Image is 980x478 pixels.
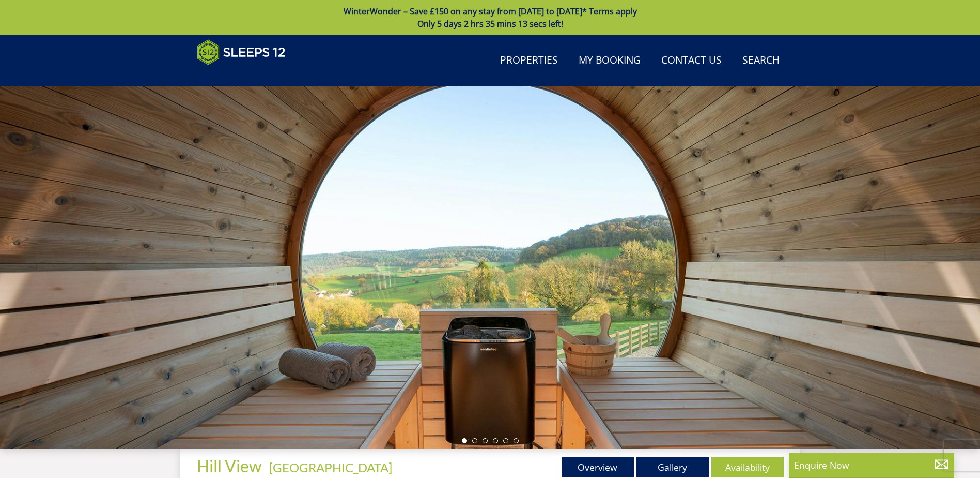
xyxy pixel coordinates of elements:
[265,460,392,475] span: -
[197,456,265,476] a: Hill View
[197,39,286,65] img: Sleeps 12
[574,49,645,72] a: My Booking
[496,49,562,72] a: Properties
[562,457,634,477] a: Overview
[636,457,709,477] a: Gallery
[417,18,563,29] span: Only 5 days 2 hrs 35 mins 13 secs left!
[192,71,300,80] iframe: Customer reviews powered by Trustpilot
[657,49,726,72] a: Contact Us
[197,456,262,476] span: Hill View
[794,458,949,472] p: Enquire Now
[738,49,784,72] a: Search
[269,460,392,475] a: [GEOGRAPHIC_DATA]
[711,457,784,477] a: Availability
